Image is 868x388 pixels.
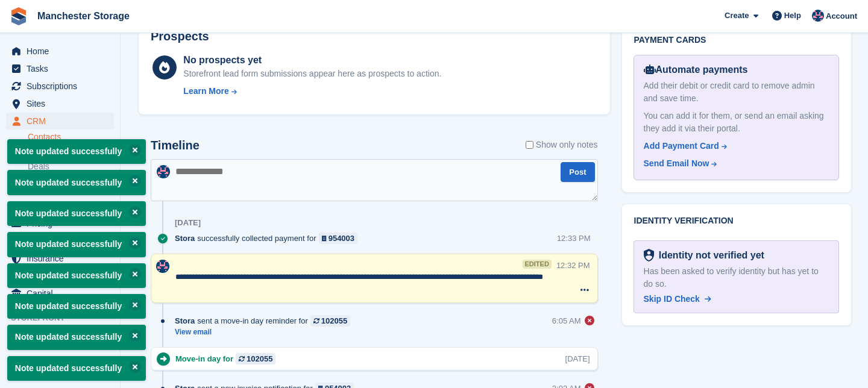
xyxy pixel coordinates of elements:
div: Identity not verified yet [654,248,764,263]
h2: Timeline [151,139,200,152]
p: Note updated successfully [7,201,146,226]
a: menu [6,215,114,232]
div: Add their debit or credit card to remove admin and save time. [644,80,829,105]
a: menu [6,250,114,267]
span: Subscriptions [27,78,99,95]
div: Automate payments [644,63,829,77]
a: menu [6,43,114,60]
a: Manchester Storage [33,6,134,26]
span: Stora [175,233,195,244]
img: Identity Verification Ready [644,249,654,262]
div: Send Email Now [644,157,709,170]
a: menu [6,60,114,77]
p: Note updated successfully [7,139,146,164]
a: Learn More [183,85,441,98]
a: menu [6,327,114,344]
div: Move-in day for [175,353,281,365]
div: [DATE] [175,218,201,228]
a: menu [6,268,114,284]
a: View email [175,327,356,337]
div: Storefront lead form submissions appear here as prospects to action. [183,67,441,80]
h2: Payment cards [634,36,839,45]
div: 12:33 PM [557,233,591,244]
a: menu [6,285,114,302]
a: Contacts [28,131,114,143]
label: Show only notes [526,139,598,151]
p: Note updated successfully [7,232,146,257]
span: CRM [27,113,99,130]
p: Note updated successfully [7,263,146,288]
a: Skip ID Check [644,293,711,305]
div: Has been asked to verify identity but has yet to do so. [644,265,829,290]
p: Note updated successfully [7,294,146,319]
div: edited [523,260,552,269]
a: 954003 [319,233,358,244]
div: sent a move-in day reminder for [175,315,356,327]
button: Post [561,162,594,182]
div: No prospects yet [183,53,441,67]
a: menu [6,180,114,197]
p: Note updated successfully [7,356,146,381]
div: You can add it for them, or send an email asking they add it via their portal. [644,110,829,135]
a: menu [6,95,114,112]
span: Create [725,10,749,22]
a: menu [6,198,114,214]
div: 102055 [247,353,272,365]
a: menu [6,113,114,130]
p: Note updated successfully [7,170,146,195]
input: Show only notes [526,139,533,151]
h2: Identity verification [634,216,839,226]
span: Help [784,10,801,22]
span: Skip ID Check [644,294,700,304]
span: Tasks [27,60,99,77]
a: Add Payment Card [644,140,824,152]
a: 102055 [236,353,275,365]
div: 12:32 PM [556,260,590,271]
span: Home [27,43,99,60]
div: Add Payment Card [644,140,719,152]
a: 102055 [310,315,350,327]
div: 6:05 AM [552,315,581,327]
span: Account [826,10,857,22]
a: menu [6,233,114,249]
span: Sites [27,95,99,112]
span: Stora [175,315,195,327]
div: 102055 [321,315,347,327]
div: successfully collected payment for [175,233,363,244]
p: Note updated successfully [7,325,146,349]
h2: Prospects [151,30,209,43]
div: [DATE] [565,353,590,365]
div: Learn More [183,85,228,98]
div: 954003 [329,233,354,244]
img: stora-icon-8386f47178a22dfd0bd8f6a31ec36ba5ce8667c1dd55bd0f319d3a0aa187defe.svg [10,7,28,25]
a: menu [6,78,114,95]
